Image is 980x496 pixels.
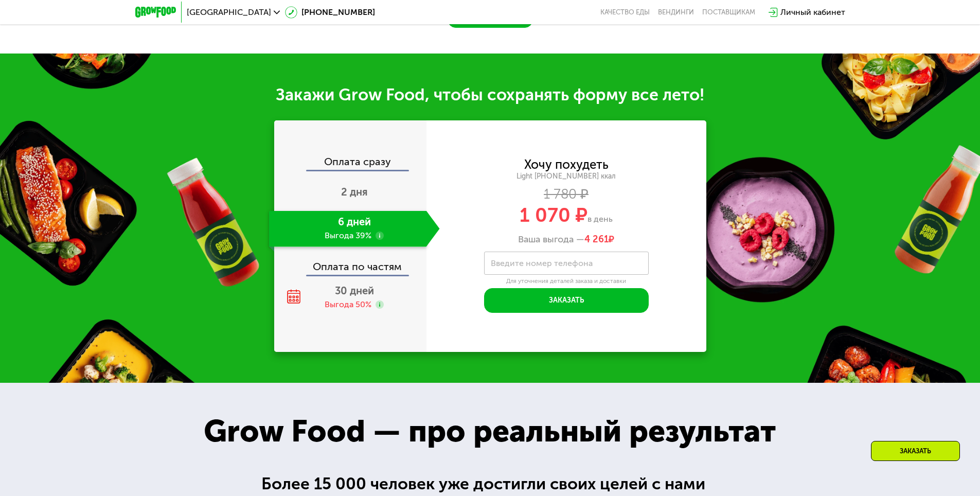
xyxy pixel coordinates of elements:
[285,6,375,19] a: [PHONE_NUMBER]
[325,299,371,310] div: Выгода 50%
[187,8,271,16] span: [GEOGRAPHIC_DATA]
[181,408,798,454] div: Grow Food — про реальный результат
[275,251,426,275] div: Оплата по частям
[587,214,613,224] span: в день
[584,234,609,245] span: 4 261
[600,8,650,16] a: Качество еды
[426,172,706,181] div: Light [PHONE_NUMBER] ккал
[484,277,649,286] div: Для уточнения деталей заказа и доставки
[780,6,845,19] div: Личный кабинет
[584,234,614,245] span: ₽
[871,441,960,461] div: Заказать
[484,288,649,313] button: Заказать
[426,189,706,200] div: 1 780 ₽
[335,285,374,297] span: 30 дней
[491,260,593,266] label: Введите номер телефона
[524,159,609,170] div: Хочу похудеть
[426,234,706,245] div: Ваша выгода —
[275,156,426,170] div: Оплата сразу
[658,8,694,16] a: Вендинги
[702,8,755,16] div: поставщикам
[520,203,587,227] span: 1 070 ₽
[341,186,368,198] span: 2 дня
